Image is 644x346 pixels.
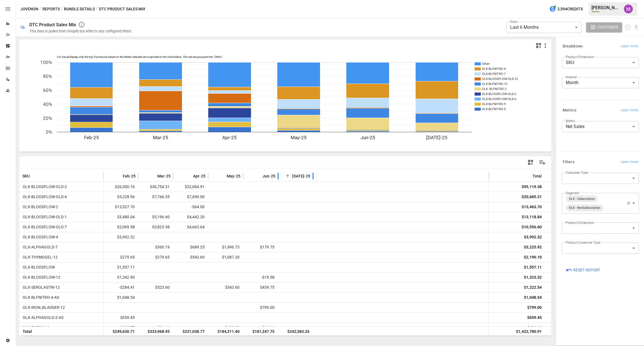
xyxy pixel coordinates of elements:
span: OLX-SEROLASTIN-12 [20,285,60,290]
button: Customize [586,22,622,32]
div: $1,422,780.91 [516,327,542,336]
div: $659.45 [527,313,542,323]
span: Reset Report [573,267,600,274]
span: $7,766.35 [141,192,171,202]
button: Reports [42,6,60,13]
span: OLX-BLOODFLOW-OLD-2 [20,184,67,189]
button: Manage Columns [536,156,549,169]
div: $13,118.84 [522,212,542,222]
span: OLX-BLOODFLOW-OLD-1 [20,215,67,219]
button: Schedule report [624,24,631,30]
span: OLX-THYMOGEL-12 [20,255,58,259]
text: OLX-BLFNITRO-5 [482,107,506,111]
span: $3,823.38 [141,222,171,232]
span: $5,228.96 [106,192,136,202]
span: OLX-ALPHAGOLD-2-AS [20,315,63,320]
div: / [39,6,41,13]
span: Total [20,329,32,334]
span: 2,594 Credits [557,6,583,13]
span: $2,069.58 [106,222,136,232]
div: This data is pulled from Shopify but reflects any configured filters. [29,29,132,33]
span: $543.60 [211,283,240,292]
span: OLX-BLOODFLOW-2 [20,205,58,209]
div: $626.41 [527,323,542,333]
button: Sort [30,172,38,180]
label: Metric [566,119,575,123]
button: Reset Report [562,265,604,275]
span: -$19.58 [246,272,275,282]
button: Juvenon [20,6,38,13]
text: Other [482,62,490,66]
span: $360.19 [141,242,171,252]
text: OLX-BLFNITRO-9 [482,102,506,106]
span: $32,064.91 [176,182,205,192]
span: $181,247.75 [246,327,275,336]
div: $13,463.70 [522,202,542,212]
span: -$64.00 [176,202,205,212]
div: Juvenon [591,10,621,13]
span: Learn more [621,44,638,49]
label: Product Customer Type [566,240,600,245]
span: OLX-ALPHAGOLD-7 [20,245,58,249]
span: Apr-25 [193,173,205,179]
label: Customer Type [566,170,588,175]
span: $1,557.11 [106,262,136,272]
span: $249,630.71 [106,327,136,336]
div: $3,225.92 [524,242,542,252]
div: Net Sales [562,121,639,132]
div: $1,323.32 [524,272,542,282]
span: OLX-BLOODFLOW [20,265,55,269]
span: $188.82 [211,323,240,333]
text: 100% [40,60,52,65]
text: Jun-25 [361,135,375,140]
span: $279.65 [141,252,171,262]
text: 80% [43,74,52,79]
span: $4,442.20 [176,212,205,222]
span: $4,663.64 [176,222,205,232]
text: OLX-BLOODFLOW-OLD-12 [482,77,518,81]
text: [DATE]-25 [426,135,448,140]
span: $799.00 [246,303,275,312]
span: Feb-25 [123,173,136,179]
button: Sort [149,172,157,180]
span: $231,038.77 [176,327,205,336]
span: OLX - NonSubscription [567,205,603,211]
span: $3,992.32 [106,232,136,242]
span: OLX-BLOODFLOW-OLD-7 [20,225,67,229]
button: Download report [633,24,640,30]
label: Interval [566,75,577,79]
div: Total [532,174,542,178]
span: $242,583.33 [281,327,310,336]
span: May-25 [227,173,240,179]
text: Mar-25 [153,135,168,140]
span: Jun-25 [262,173,275,179]
div: [PERSON_NAME] [591,5,621,10]
button: Sort [185,172,193,180]
img: Umer Muhammed [624,4,633,13]
button: Sort [254,172,262,180]
span: $439.75 [246,283,275,292]
text: OLX-BLOODFLOW-OLD-2 [482,92,516,96]
span: $184,311.40 [211,327,240,336]
button: Sort [114,172,122,180]
div: $1,048.54 [524,293,542,302]
div: / [96,6,98,13]
span: $3,480.04 [106,212,136,222]
button: Bundle Details [64,6,95,13]
text: OLX-BLOODFLOW-OLD-6 [482,97,516,101]
h6: Filters [563,159,574,165]
div: $20,685.31 [522,192,542,202]
span: Learn more [621,108,638,113]
div: Month [562,77,639,88]
button: Sort [218,172,226,180]
span: $94.41 [141,323,171,333]
svg: A chart. [20,51,551,152]
span: $689.25 [176,242,205,252]
span: $1,996.73 [211,242,240,252]
span: Customize [597,24,618,31]
text: 40% [43,101,52,107]
span: $13,527.70 [106,202,136,212]
span: $5,196.60 [141,212,171,222]
h6: Breakdown [563,43,583,49]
